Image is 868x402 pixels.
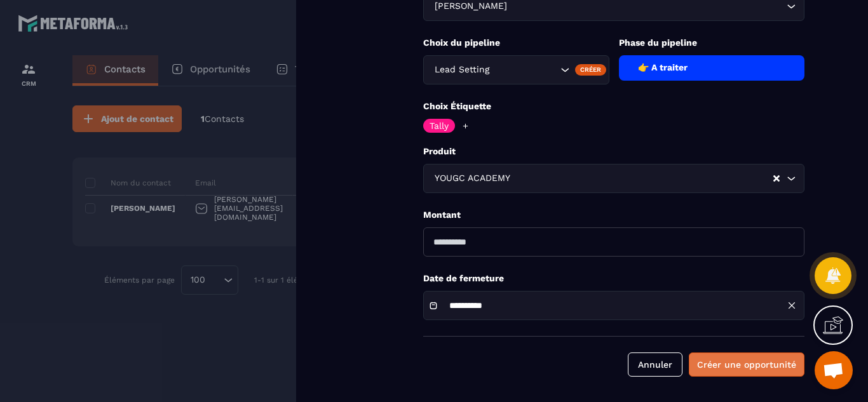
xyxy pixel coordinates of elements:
[619,37,805,49] p: Phase du pipeline
[423,164,804,193] div: Search for option
[431,63,492,77] span: Lead Setting
[513,171,772,185] input: Search for option
[423,100,804,112] p: Choix Étiquette
[423,55,609,84] div: Search for option
[773,174,780,184] button: Clear Selected
[815,351,853,389] div: Ouvrir le chat
[423,209,804,221] p: Montant
[423,272,804,285] p: Date de fermeture
[431,171,513,185] span: YOUGC ACADEMY
[575,64,606,76] div: Créer
[689,352,804,377] button: Créer une opportunité
[430,121,449,130] p: Tally
[423,145,804,157] p: Produit
[628,352,682,377] button: Annuler
[492,63,557,77] input: Search for option
[423,37,609,49] p: Choix du pipeline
